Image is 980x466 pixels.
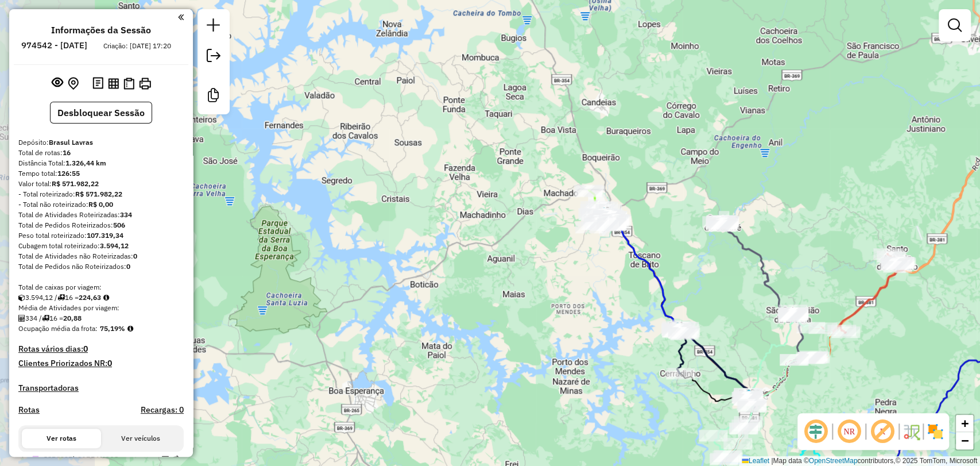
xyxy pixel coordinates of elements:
div: Total de caixas por viagem: [18,282,184,292]
strong: 0 [133,252,137,260]
div: Criação: [DATE] 17:20 [99,41,176,51]
div: Valor total: [18,179,184,189]
a: Criar modelo [202,84,225,110]
em: Opções [162,455,169,462]
button: Centralizar mapa no depósito ou ponto de apoio [65,75,81,93]
i: Total de rotas [57,294,65,301]
span: JSR8295 [44,455,72,463]
strong: 3.594,12 [100,241,129,250]
img: Exibir/Ocultar setores [926,422,944,441]
div: Média de Atividades por viagem: [18,303,184,313]
span: Ocultar deslocamento [802,418,830,445]
a: OpenStreetMap [809,457,858,465]
button: Desbloquear Sessão [50,102,152,124]
strong: 0 [83,344,88,354]
h4: Transportadoras [18,383,184,393]
div: Total de Atividades não Roteirizadas: [18,251,184,261]
div: Tempo total: [18,168,184,179]
span: Ocultar NR [835,418,863,445]
div: Total de rotas: [18,148,184,158]
strong: 1.326,44 km [65,159,106,167]
a: Exibir filtros [943,14,966,37]
div: Map data © contributors,© 2025 TomTom, Microsoft [739,456,980,466]
strong: 16 [63,148,71,157]
span: 1 - [21,455,118,463]
a: Nova sessão e pesquisa [202,14,225,40]
em: Média calculada utilizando a maior ocupação (%Peso ou %Cubagem) de cada rota da sessão. Rotas cro... [127,325,133,332]
img: Escritório Perdões [741,388,756,403]
div: 3.594,12 / 16 = [18,292,184,303]
a: Clique aqui para minimizar o painel [178,10,184,24]
div: Depósito: [18,137,184,148]
img: Escritório Campo Belo [596,206,611,221]
div: Total de Pedidos Roteirizados: [18,220,184,230]
span: − [961,433,969,448]
h4: Clientes Priorizados NR: [18,359,184,368]
div: 334 / 16 = [18,313,184,323]
i: Cubagem total roteirizado [18,294,25,301]
strong: 0 [107,358,112,368]
img: Fluxo de ruas [902,422,920,441]
img: Cana Verde [670,321,685,336]
span: + [961,416,969,430]
i: Total de rotas [42,315,49,322]
h4: Informações da Sessão [51,25,151,36]
span: Exibir rótulo [869,418,896,445]
button: Visualizar Romaneio [121,75,137,92]
h6: 974542 - [DATE] [21,40,87,51]
div: Peso total roteirizado: [18,230,184,241]
div: Total de Atividades Roteirizadas: [18,210,184,220]
strong: Brasul Lavras [49,138,93,147]
div: Total de Pedidos não Roteirizados: [18,261,184,272]
span: | [771,457,773,465]
h4: Recargas: 0 [141,405,184,415]
div: Distância Total: [18,158,184,168]
i: Total de Atividades [18,315,25,322]
span: Ocupação média da frota: [18,324,98,333]
strong: R$ 0,00 [88,200,113,209]
div: - Total não roteirizado: [18,199,184,210]
strong: 126:55 [57,169,80,178]
button: Imprimir Rotas [137,75,153,92]
div: - Total roteirizado: [18,189,184,199]
button: Ver veículos [101,429,180,448]
button: Exibir sessão original [49,74,65,93]
a: Exportar sessão [202,44,225,70]
a: Rotas [18,405,40,415]
div: Cubagem total roteirizado: [18,241,184,251]
i: Meta Caixas/viagem: 1,00 Diferença: 223,63 [103,294,109,301]
strong: 107.319,34 [87,231,123,240]
strong: 506 [113,221,125,229]
strong: 75,19% [100,324,125,333]
h4: Rotas vários dias: [18,344,184,354]
button: Visualizar relatório de Roteirização [106,75,121,91]
span: | CARRANCAS [72,455,118,463]
strong: 334 [120,210,132,219]
a: Zoom in [956,415,973,432]
strong: 0 [126,262,130,271]
button: Logs desbloquear sessão [90,75,106,93]
strong: 224,63 [79,293,101,302]
strong: R$ 571.982,22 [52,179,99,188]
strong: R$ 571.982,22 [75,190,122,198]
a: Zoom out [956,432,973,449]
button: Ver rotas [22,429,101,448]
a: Leaflet [742,457,769,465]
strong: 20,88 [63,314,82,322]
em: Rota exportada [172,455,179,462]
